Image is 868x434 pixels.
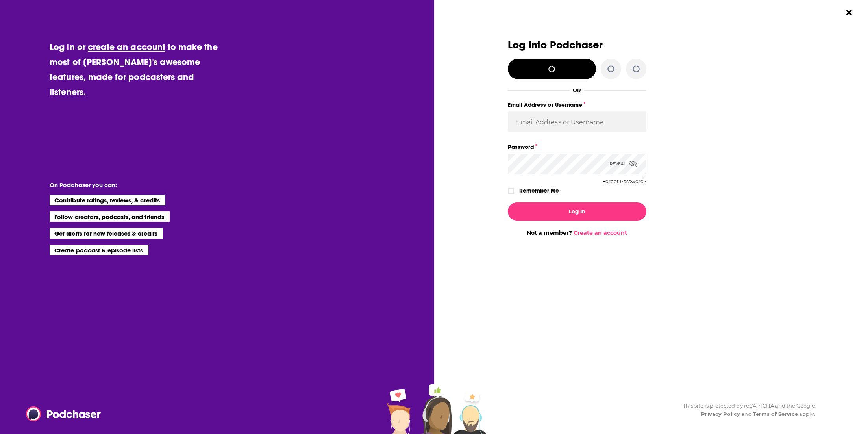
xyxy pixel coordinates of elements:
li: Create podcast & episode lists [50,245,148,255]
img: Podchaser - Follow, Share and Rate Podcasts [26,406,102,421]
a: Terms of Service [753,411,798,417]
div: Reveal [610,154,637,174]
h3: Log Into Podchaser [508,39,646,51]
button: Close Button [842,5,857,20]
label: Remember Me [519,185,559,196]
label: Password [508,142,646,152]
a: create an account [88,41,165,52]
li: Follow creators, podcasts, and friends [50,211,170,222]
div: Not a member? [508,229,646,236]
li: On Podchaser you can: [50,181,207,189]
a: Create an account [574,229,627,236]
li: Get alerts for new releases & credits [50,228,163,238]
label: Email Address or Username [508,100,646,110]
button: Forgot Password? [602,179,646,184]
li: Contribute ratings, reviews, & credits [50,195,165,205]
button: Log In [508,202,646,221]
a: Podchaser - Follow, Share and Rate Podcasts [26,406,95,421]
div: This site is protected by reCAPTCHA and the Google and apply. [677,402,815,418]
div: OR [573,87,581,93]
input: Email Address or Username [508,111,646,133]
a: Privacy Policy [701,411,740,417]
